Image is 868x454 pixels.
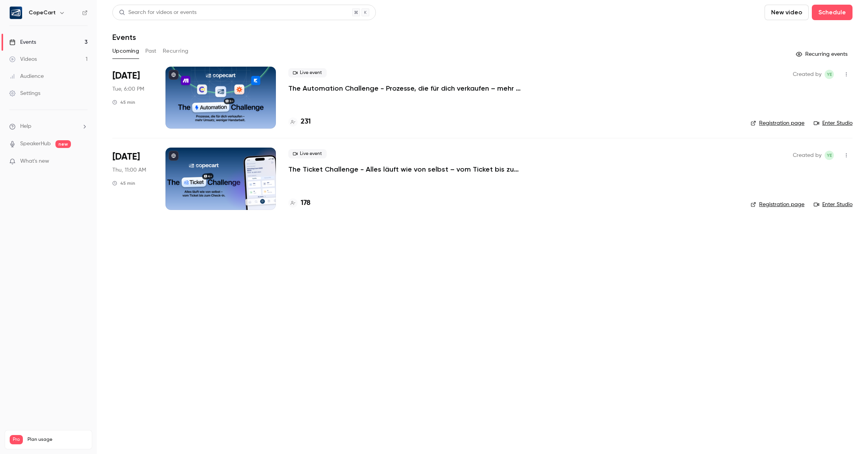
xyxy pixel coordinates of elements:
[793,70,821,79] span: Created by
[751,119,804,127] a: Registration page
[825,151,834,160] span: Yasamin Esfahani
[28,437,87,443] span: Plan usage
[29,9,56,17] h6: CopeCart
[814,119,852,127] a: Enter Studio
[112,99,135,105] div: 45 min
[20,122,31,131] span: Help
[112,166,146,174] span: Thu, 11:00 AM
[288,149,327,158] span: Live event
[288,68,327,77] span: Live event
[825,70,834,79] span: Yasamin Esfahani
[827,151,832,160] span: YE
[112,148,153,210] div: Oct 9 Thu, 11:00 AM (Europe/Berlin)
[9,72,44,80] div: Audience
[288,117,311,127] a: 231
[288,84,521,93] a: The Automation Challenge - Prozesse, die für dich verkaufen – mehr Umsatz, weniger Handarbeit
[112,33,136,42] h1: Events
[10,435,23,444] span: Pro
[112,151,140,163] span: [DATE]
[812,5,852,20] button: Schedule
[765,5,809,20] button: New video
[814,201,852,208] a: Enter Studio
[827,70,832,79] span: YE
[20,157,49,165] span: What's new
[9,89,40,97] div: Settings
[10,7,22,19] img: CopeCart
[145,45,157,57] button: Past
[288,198,310,208] a: 178
[112,70,140,82] span: [DATE]
[112,180,135,186] div: 45 min
[301,198,310,208] h4: 178
[751,201,804,208] a: Registration page
[112,45,139,57] button: Upcoming
[9,55,37,63] div: Videos
[9,38,36,46] div: Events
[288,165,521,174] a: The Ticket Challenge - Alles läuft wie von selbst – vom Ticket bis zum Check-in
[792,48,852,60] button: Recurring events
[793,151,821,160] span: Created by
[301,117,311,127] h4: 231
[55,140,71,148] span: new
[20,140,51,148] a: SpeakerHub
[119,9,196,17] div: Search for videos or events
[112,67,153,129] div: Oct 7 Tue, 6:00 PM (Europe/Berlin)
[163,45,189,57] button: Recurring
[9,122,88,131] li: help-dropdown-opener
[112,85,144,93] span: Tue, 6:00 PM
